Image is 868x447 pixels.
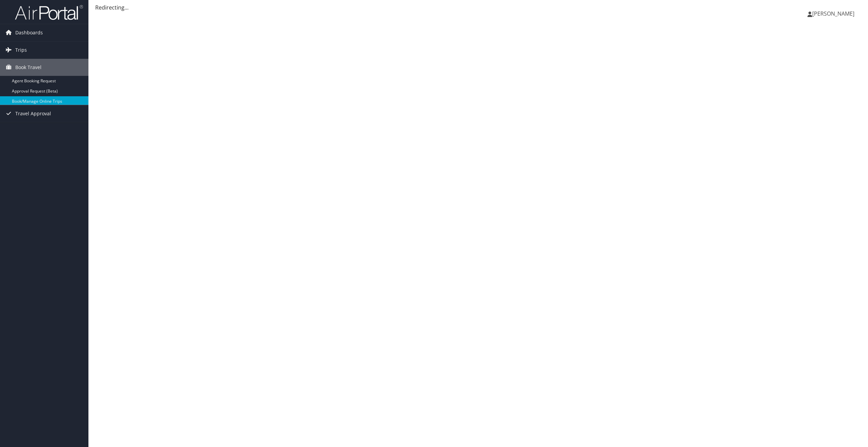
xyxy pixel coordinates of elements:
span: Dashboards [15,24,43,41]
a: [PERSON_NAME] [807,3,861,24]
span: Trips [15,42,27,59]
span: [PERSON_NAME] [812,10,854,17]
span: Book Travel [15,59,41,76]
div: Redirecting... [95,3,861,12]
img: airportal-logo.png [15,4,83,20]
span: Travel Approval [15,105,51,122]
